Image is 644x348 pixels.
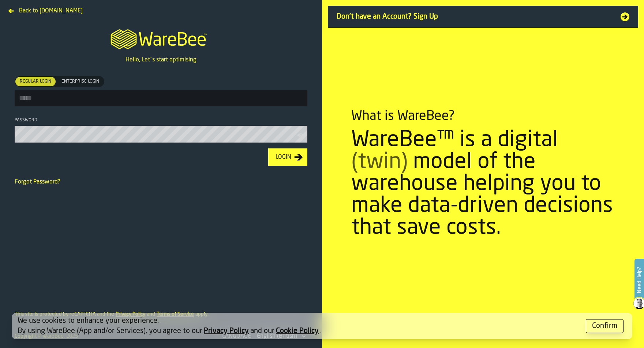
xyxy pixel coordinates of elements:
a: Cookie Policy [276,328,319,335]
span: Don't have an Account? Sign Up [337,12,612,22]
label: button-toolbar-[object Object] [15,76,307,106]
div: What is WareBee? [351,109,455,124]
div: Confirm [592,321,617,331]
label: button-toolbar-Password [15,118,307,143]
label: button-switch-multi-Enterprise Login [56,76,104,87]
div: thumb [57,77,104,86]
div: Password [15,118,307,123]
a: Privacy Policy [204,328,249,335]
div: WareBee™ is a digital model of the warehouse helping you to make data-driven decisions that save ... [351,129,615,239]
div: alert-[object Object] [12,313,632,339]
span: Enterprise Login [59,78,102,85]
p: Hello, Let`s start optimising [126,56,196,64]
input: button-toolbar-[object Object] [15,90,307,106]
button: button-Login [268,148,307,166]
span: (twin) [351,151,408,173]
div: Login [273,153,294,162]
div: We use cookies to enhance your experience. By using WareBee (App and/or Services), you agree to o... [18,316,580,336]
span: Regular Login [17,78,54,85]
a: Don't have an Account? Sign Up [328,6,638,28]
label: Need Help? [635,260,643,300]
button: button-toolbar-Password [297,132,306,139]
input: button-toolbar-Password [15,126,307,143]
button: button- [586,319,624,333]
label: button-switch-multi-Regular Login [15,76,56,87]
div: thumb [15,77,56,86]
a: Back to [DOMAIN_NAME] [6,6,86,12]
a: Forgot Password? [15,179,60,185]
a: logo-header [104,20,218,56]
span: Back to [DOMAIN_NAME] [19,7,83,15]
